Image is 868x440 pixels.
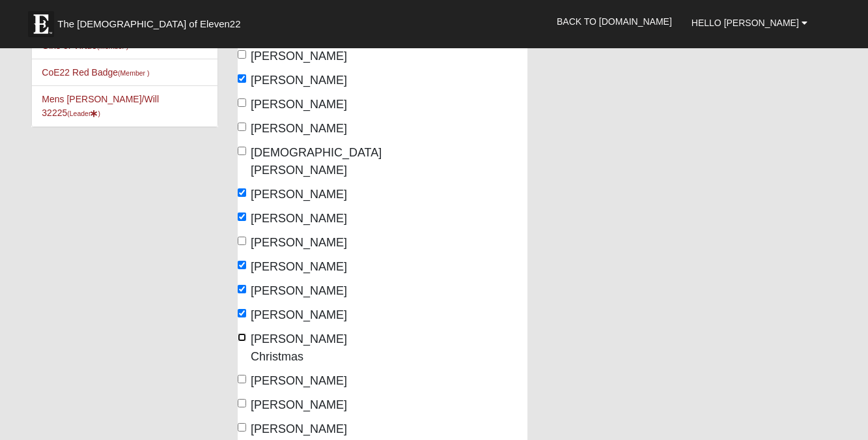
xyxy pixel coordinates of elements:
[251,98,347,111] span: [PERSON_NAME]
[238,147,246,155] input: [DEMOGRAPHIC_DATA][PERSON_NAME]
[42,94,159,118] a: Mens [PERSON_NAME]/Will 32225(Leader)
[238,98,246,107] input: [PERSON_NAME]
[238,123,246,131] input: [PERSON_NAME]
[692,18,799,28] span: Hello [PERSON_NAME]
[251,308,347,321] span: [PERSON_NAME]
[21,5,282,37] a: The [DEMOGRAPHIC_DATA] of Eleven22
[251,284,347,297] span: [PERSON_NAME]
[251,146,382,177] span: [DEMOGRAPHIC_DATA][PERSON_NAME]
[682,7,817,39] a: Hello [PERSON_NAME]
[67,110,100,117] small: (Leader )
[42,67,149,78] a: CoE22 Red Badge(Member )
[251,188,347,201] span: [PERSON_NAME]
[238,309,246,317] input: [PERSON_NAME]
[251,50,347,63] span: [PERSON_NAME]
[251,398,347,411] span: [PERSON_NAME]
[251,236,347,249] span: [PERSON_NAME]
[238,50,246,59] input: [PERSON_NAME]
[547,5,682,38] a: Back to [DOMAIN_NAME]
[238,399,246,407] input: [PERSON_NAME]
[251,332,347,363] span: [PERSON_NAME] Christmas
[251,122,347,135] span: [PERSON_NAME]
[118,69,149,77] small: (Member )
[238,213,246,221] input: [PERSON_NAME]
[251,212,347,225] span: [PERSON_NAME]
[238,237,246,245] input: [PERSON_NAME]
[238,261,246,269] input: [PERSON_NAME]
[28,11,54,37] img: Eleven22 logo
[238,333,246,342] input: [PERSON_NAME] Christmas
[238,74,246,83] input: [PERSON_NAME]
[238,285,246,293] input: [PERSON_NAME]
[251,260,347,273] span: [PERSON_NAME]
[251,374,347,387] span: [PERSON_NAME]
[238,188,246,197] input: [PERSON_NAME]
[251,74,347,87] span: [PERSON_NAME]
[238,375,246,383] input: [PERSON_NAME]
[57,18,240,31] span: The [DEMOGRAPHIC_DATA] of Eleven22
